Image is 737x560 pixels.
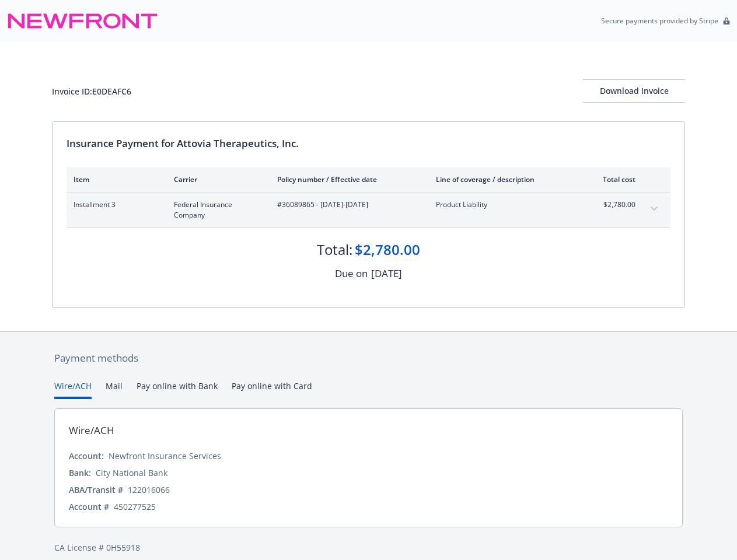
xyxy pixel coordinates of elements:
[54,541,683,554] div: CA License # 0H55918
[592,174,635,184] div: Total cost
[436,199,573,210] span: Product Liability
[277,199,417,210] span: #36089865 - [DATE]-[DATE]
[128,484,170,496] div: 122016066
[355,240,420,260] div: $2,780.00
[335,266,368,281] div: Due on
[371,266,402,281] div: [DATE]
[601,16,718,26] p: Secure payments provided by Stripe
[67,136,670,151] div: Insurance Payment for Attovia Therapeutics, Inc.
[645,199,663,218] button: expand content
[174,199,259,220] span: Federal Insurance Company
[317,240,352,260] div: Total:
[69,423,114,438] div: Wire/ACH
[114,501,156,513] div: 450277525
[52,85,131,97] div: Invoice ID: E0DEAFC6
[69,501,109,513] div: Account #
[174,174,259,184] div: Carrier
[109,450,221,462] div: Newfront Insurance Services
[277,174,417,184] div: Policy number / Effective date
[436,174,573,184] div: Line of coverage / description
[592,199,635,210] span: $2,780.00
[583,79,685,103] button: Download Invoice
[54,380,92,399] button: Wire/ACH
[74,199,155,210] span: Installment 3
[583,80,685,102] div: Download Invoice
[232,380,312,399] button: Pay online with Card
[67,192,670,228] div: Installment 3Federal Insurance Company#36089865 - [DATE]-[DATE]Product Liability$2,780.00expand c...
[96,467,167,479] div: City National Bank
[69,467,91,479] div: Bank:
[137,380,218,399] button: Pay online with Bank
[69,450,104,462] div: Account:
[106,380,123,399] button: Mail
[69,484,123,496] div: ABA/Transit #
[54,351,683,366] div: Payment methods
[74,174,155,184] div: Item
